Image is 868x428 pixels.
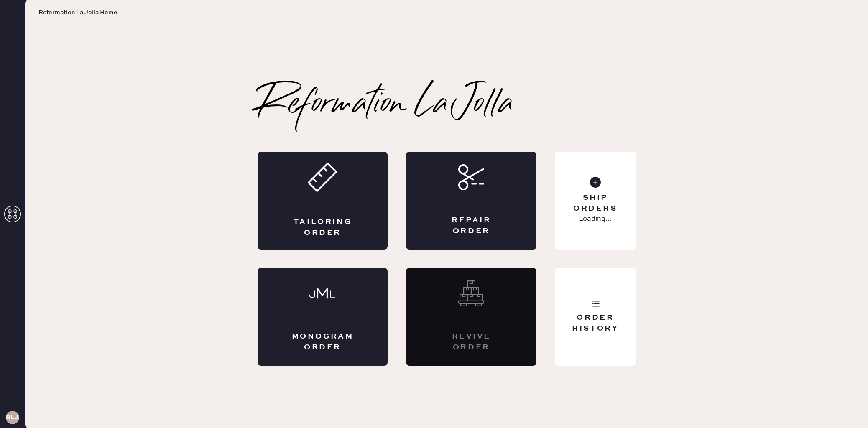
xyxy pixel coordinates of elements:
p: Loading... [579,214,612,224]
div: Order History [562,313,629,334]
div: Repair Order [439,215,503,236]
h3: RLJA [6,415,19,420]
div: Interested? Contact us at care@hemster.co [406,268,536,366]
span: Reformation La Jolla Home [38,8,117,17]
div: Ship Orders [562,193,629,214]
h2: Reformation La Jolla [258,88,513,122]
div: Tailoring Order [291,217,355,238]
div: Monogram Order [291,331,355,352]
div: Revive order [439,331,503,352]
